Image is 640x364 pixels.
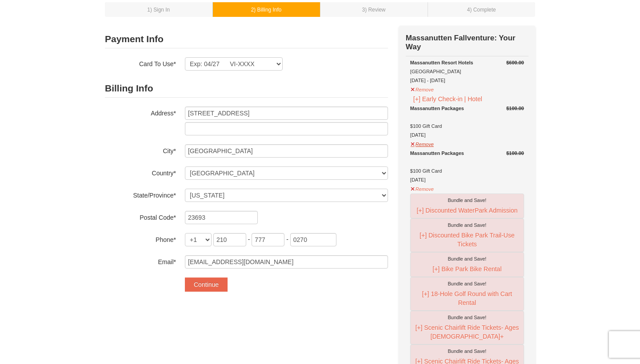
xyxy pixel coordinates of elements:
[105,144,176,155] label: City*
[185,107,388,120] input: Billing Info
[410,104,524,139] div: $100 Gift Card [DATE]
[286,236,288,243] span: -
[470,7,496,13] span: ) Complete
[254,7,281,13] span: ) Billing Info
[185,255,388,269] input: Email
[412,205,522,216] button: [+] Discounted WaterPark Admission
[506,60,524,65] del: $600.00
[410,149,524,184] div: $100 Gift Card [DATE]
[105,233,176,244] label: Phone*
[410,60,473,65] strong: Massanutten Resort Hotels
[105,255,176,266] label: Email*
[248,236,250,243] span: -
[412,322,522,342] button: [+] Scenic Chairlift Ride Tickets- Ages [DEMOGRAPHIC_DATA]+
[412,196,522,205] div: Bundle and Save!
[412,288,522,309] button: [+] 18-Hole Golf Round with Cart Rental
[410,83,434,94] button: Remove
[410,104,524,113] div: Massanutten Packages
[412,221,522,229] div: Bundle and Save!
[412,347,522,356] div: Bundle and Save!
[412,263,522,275] button: [+] Bike Park Bike Rental
[185,211,258,224] input: Postal Code
[365,7,385,13] span: ) Review
[362,7,386,13] small: 3
[412,313,522,322] div: Bundle and Save!
[410,94,485,104] button: [+] Early Check-in | Hotel
[150,7,170,13] span: ) Sign In
[467,7,496,13] small: 4
[410,138,434,149] button: Remove
[105,211,176,222] label: Postal Code*
[412,229,522,250] button: [+] Discounted Bike Park Trail-Use Tickets
[147,7,170,13] small: 1
[185,144,388,158] input: City
[412,279,522,288] div: Bundle and Save!
[105,57,176,68] label: Card To Use*
[410,149,524,158] div: Massanutten Packages
[185,277,228,292] button: Continue
[410,182,434,194] button: Remove
[406,34,516,51] strong: Massanutten Fallventure: Your Way
[105,30,388,48] h2: Payment Info
[410,58,524,85] div: [GEOGRAPHIC_DATA] [DATE] - [DATE]
[105,189,176,200] label: State/Province*
[105,79,388,98] h2: Billing Info
[105,166,176,178] label: Country*
[105,107,176,118] label: Address*
[213,233,246,246] input: xxx
[506,106,524,111] del: $100.00
[412,254,522,263] div: Bundle and Save!
[290,233,336,246] input: xxxx
[506,150,524,156] del: $100.00
[251,7,282,13] small: 2
[252,233,284,246] input: xxx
